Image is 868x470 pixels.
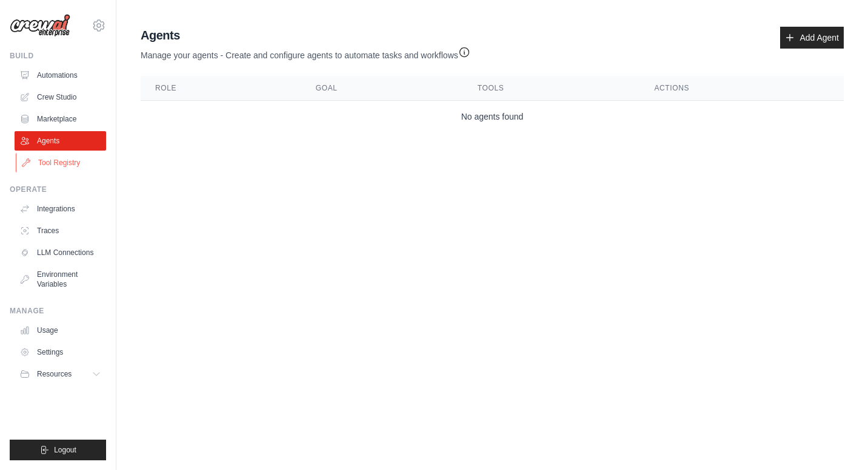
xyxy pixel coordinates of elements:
a: Settings [15,342,106,362]
button: Resources [15,364,106,384]
span: Logout [54,445,76,455]
a: Integrations [15,199,106,219]
div: Build [10,51,106,61]
td: No agents found [141,101,844,133]
a: Crew Studio [15,87,106,107]
th: Actions [639,76,844,101]
a: LLM Connections [15,243,106,262]
th: Goal [301,76,463,101]
a: Usage [15,321,106,340]
p: Manage your agents - Create and configure agents to automate tasks and workflows [141,44,470,61]
span: Resources [37,369,72,379]
button: Logout [10,440,106,460]
div: Manage [10,306,106,316]
a: Tool Registry [16,153,107,172]
div: Operate [10,185,106,194]
img: Logo [10,14,70,37]
a: Add Agent [780,27,844,49]
th: Role [141,76,301,101]
a: Traces [15,221,106,240]
a: Agents [15,131,106,151]
th: Tools [463,76,640,101]
a: Marketplace [15,109,106,129]
a: Automations [15,66,106,85]
h2: Agents [141,27,470,44]
a: Environment Variables [15,265,106,294]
